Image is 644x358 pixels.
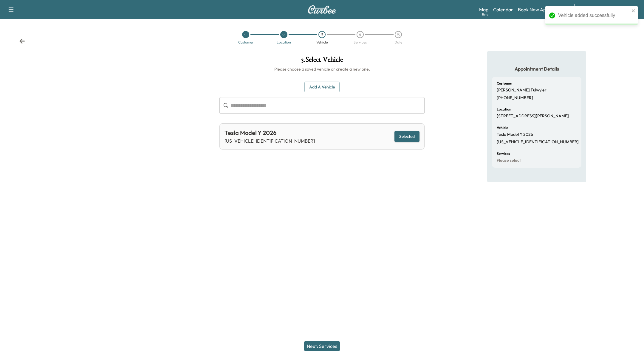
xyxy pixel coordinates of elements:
p: [PHONE_NUMBER] [497,95,533,101]
div: 3 [318,31,326,38]
a: Calendar [493,6,513,13]
p: [STREET_ADDRESS][PERSON_NAME] [497,113,569,119]
p: Tesla Model Y 2026 [497,132,533,137]
h1: 3 . Select Vehicle [219,56,425,66]
div: 4 [357,31,364,38]
h5: Appointment Details [492,66,581,72]
h6: Vehicle [497,126,508,130]
div: Tesla Model Y 2026 [225,128,315,137]
button: Next: Services [304,341,340,351]
a: Book New Appointment [518,6,568,13]
button: Add a Vehicle [304,82,340,93]
div: Services [354,41,367,44]
a: MapBeta [479,6,488,13]
div: Date [394,41,402,44]
div: Beta [482,12,488,17]
h6: Customer [497,82,512,85]
div: Vehicle [316,41,328,44]
div: 5 [395,31,402,38]
div: Back [19,38,25,44]
h6: Please choose a saved vehicle or create a new one. [219,66,425,72]
button: close [631,8,636,13]
div: Customer [238,41,253,44]
div: Location [277,41,291,44]
p: Please select [497,158,521,163]
p: [US_VEHICLE_IDENTIFICATION_NUMBER] [225,137,315,144]
p: [US_VEHICLE_IDENTIFICATION_NUMBER] [497,139,579,145]
h6: Location [497,108,511,111]
img: Curbee Logo [308,5,336,14]
div: Vehicle added successfully [558,12,630,19]
p: [PERSON_NAME] Fulwyler [497,88,547,93]
button: Selected [394,131,419,142]
h6: Services [497,152,510,155]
